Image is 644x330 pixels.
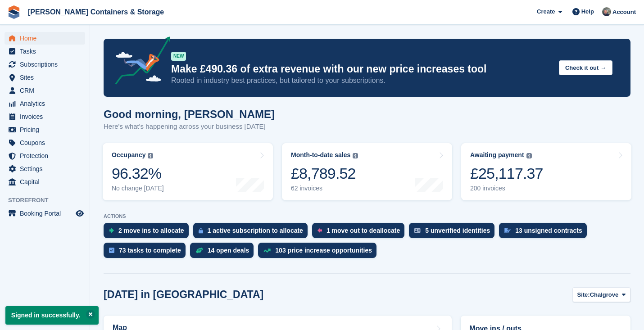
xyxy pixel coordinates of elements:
span: Protection [20,149,74,162]
img: price_increase_opportunities-93ffe204e8149a01c8c9dc8f82e8f89637d9d84a8eef4429ea346261dce0b2c0.svg [263,249,271,253]
img: move_outs_to_deallocate_icon-f764333ba52eb49d3ac5e1228854f67142a1ed5810a6f6cc68b1a99e826820c5.svg [317,228,322,233]
button: Check it out → [559,60,612,75]
img: Adam Greenhalgh [602,7,611,16]
a: menu [5,84,85,97]
a: menu [5,207,85,220]
span: Pricing [20,123,74,136]
a: Awaiting payment £25,117.37 200 invoices [461,143,631,200]
img: stora-icon-8386f47178a22dfd0bd8f6a31ec36ba5ce8667c1dd55bd0f319d3a0aa187defe.svg [7,5,21,19]
p: Signed in successfully. [5,306,99,325]
a: 13 unsigned contracts [499,223,591,243]
a: [PERSON_NAME] Containers & Storage [24,5,168,19]
div: 5 unverified identities [425,227,490,234]
div: £25,117.37 [470,164,543,183]
a: 1 active subscription to allocate [193,223,312,243]
a: menu [5,71,85,84]
span: Coupons [20,136,74,149]
div: No change [DATE] [112,185,164,192]
span: Chalgrove [590,290,619,299]
a: menu [5,123,85,136]
img: verify_identity-adf6edd0f0f0b5bbfe63781bf79b02c33cf7c696d77639b501bdc392416b5a36.svg [414,228,421,233]
a: menu [5,32,85,45]
div: 1 move out to deallocate [327,227,400,234]
div: Awaiting payment [470,151,524,159]
a: menu [5,163,85,175]
span: Analytics [20,97,74,110]
span: Site: [577,290,590,299]
span: Settings [20,163,74,175]
p: ACTIONS [104,213,630,219]
h2: [DATE] in [GEOGRAPHIC_DATA] [104,289,263,301]
span: Sites [20,71,74,84]
span: Help [581,7,594,16]
div: Occupancy [112,151,145,159]
a: 2 move ins to allocate [104,223,193,243]
button: Site: Chalgrove [572,287,631,302]
div: 96.32% [112,164,164,183]
span: Tasks [20,45,74,58]
div: 14 open deals [208,247,249,254]
img: task-75834270c22a3079a89374b754ae025e5fb1db73e45f91037f5363f120a921f8.svg [109,248,114,253]
a: 5 unverified identities [409,223,499,243]
a: menu [5,58,85,71]
a: Preview store [74,208,85,219]
img: icon-info-grey-7440780725fd019a000dd9b08b2336e03edf1995a4989e88bcd33f0948082b44.svg [526,153,532,158]
img: price-adjustments-announcement-icon-8257ccfd72463d97f412b2fc003d46551f7dbcb40ab6d574587a9cd5c0d94... [108,36,171,88]
span: Home [20,32,74,45]
img: icon-info-grey-7440780725fd019a000dd9b08b2336e03edf1995a4989e88bcd33f0948082b44.svg [353,153,358,158]
span: Invoices [20,110,74,123]
span: Storefront [8,196,90,205]
h1: Good morning, [PERSON_NAME] [104,108,275,120]
span: CRM [20,84,74,97]
img: contract_signature_icon-13c848040528278c33f63329250d36e43548de30e8caae1d1a13099fd9432cc5.svg [504,228,511,233]
div: 103 price increase opportunities [275,247,372,254]
div: 13 unsigned contracts [515,227,582,234]
a: menu [5,110,85,123]
a: 73 tasks to complete [104,243,190,262]
img: deal-1b604bf984904fb50ccaf53a9ad4b4a5d6e5aea283cecdc64d6e3604feb123c2.svg [195,247,203,253]
div: Month-to-date sales [291,151,350,159]
span: Create [537,7,555,16]
div: £8,789.52 [291,164,358,183]
p: Make £490.36 of extra revenue with our new price increases tool [171,63,552,76]
div: 62 invoices [291,185,358,192]
span: Subscriptions [20,58,74,71]
div: 2 move ins to allocate [118,227,184,234]
div: 200 invoices [470,185,543,192]
p: Here's what's happening across your business [DATE] [104,122,275,132]
span: Booking Portal [20,207,74,220]
a: menu [5,45,85,58]
a: Occupancy 96.32% No change [DATE] [103,143,273,200]
div: NEW [171,52,186,61]
p: Rooted in industry best practices, but tailored to your subscriptions. [171,76,552,86]
a: menu [5,136,85,149]
img: active_subscription_to_allocate_icon-d502201f5373d7db506a760aba3b589e785aa758c864c3986d89f69b8ff3... [199,228,203,234]
a: menu [5,97,85,110]
span: Capital [20,176,74,188]
img: move_ins_to_allocate_icon-fdf77a2bb77ea45bf5b3d319d69a93e2d87916cf1d5bf7949dd705db3b84f3ca.svg [109,228,114,233]
a: Month-to-date sales £8,789.52 62 invoices [282,143,452,200]
img: icon-info-grey-7440780725fd019a000dd9b08b2336e03edf1995a4989e88bcd33f0948082b44.svg [148,153,153,158]
a: 103 price increase opportunities [258,243,381,262]
a: 1 move out to deallocate [312,223,409,243]
span: Account [612,8,636,17]
div: 73 tasks to complete [119,247,181,254]
a: menu [5,149,85,162]
a: menu [5,176,85,188]
a: 14 open deals [190,243,259,262]
div: 1 active subscription to allocate [208,227,303,234]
